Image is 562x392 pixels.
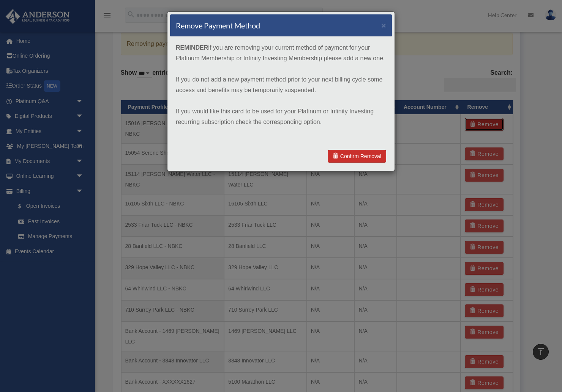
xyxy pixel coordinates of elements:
p: If you would like this card to be used for your Platinum or Infinity Investing recurring subscrip... [176,106,386,127]
h4: Remove Payment Method [176,20,260,31]
p: If you do not add a new payment method prior to your next billing cycle some access and benefits ... [176,74,386,96]
strong: REMINDER [176,44,208,51]
div: if you are removing your current method of payment for your Platinum Membership or Infinity Inves... [170,37,392,144]
a: Confirm Removal [328,150,386,163]
button: × [381,21,386,29]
